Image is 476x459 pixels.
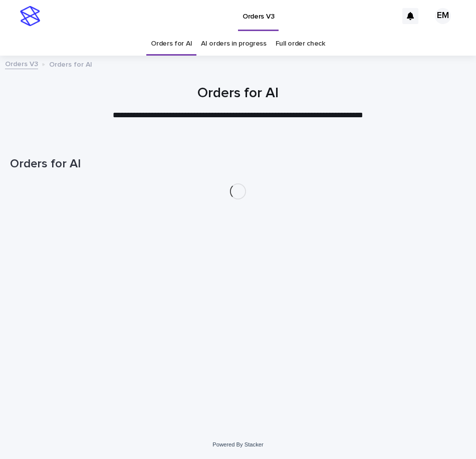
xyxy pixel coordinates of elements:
[151,32,192,56] a: Orders for AI
[212,441,263,447] a: Powered By Stacker
[5,58,38,69] a: Orders V3
[201,32,267,56] a: AI orders in progress
[49,58,92,69] p: Orders for AI
[10,157,466,171] h1: Orders for AI
[435,8,451,24] div: EM
[276,32,325,56] a: Full order check
[20,6,40,26] img: stacker-logo-s-only.png
[10,85,466,102] h1: Orders for AI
